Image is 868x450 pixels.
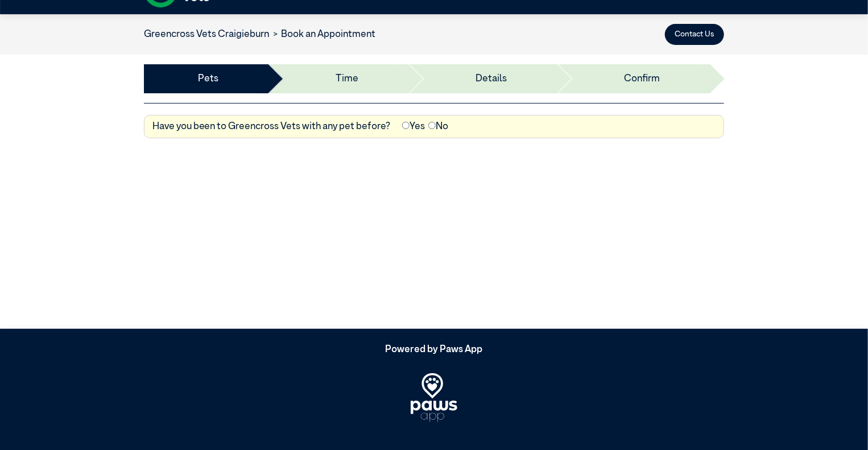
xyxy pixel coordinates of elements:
li: Book an Appointment [269,27,376,42]
button: Contact Us [665,24,724,45]
nav: breadcrumb [144,27,376,42]
input: No [428,122,436,129]
input: Yes [402,122,410,129]
h5: Powered by Paws App [144,344,724,356]
a: Greencross Vets Craigieburn [144,30,269,39]
a: Pets [198,72,218,86]
img: PawsApp [411,373,457,422]
label: No [428,119,448,134]
label: Have you been to Greencross Vets with any pet before? [152,119,391,134]
label: Yes [402,119,425,134]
